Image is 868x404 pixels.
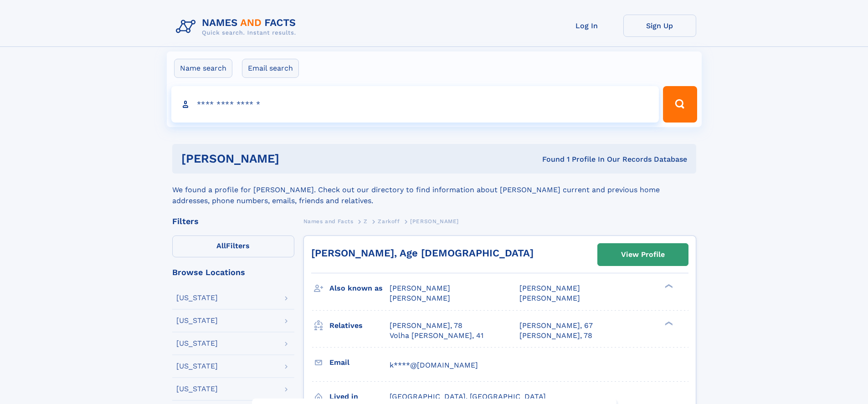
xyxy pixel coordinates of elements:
[663,283,673,289] div: ❯
[171,86,659,123] input: search input
[519,284,580,292] span: [PERSON_NAME]
[176,340,218,347] div: [US_STATE]
[410,218,459,225] span: [PERSON_NAME]
[329,281,390,296] h3: Also known as
[172,268,294,276] div: Browse Locations
[329,355,390,370] h3: Email
[598,244,688,266] a: View Profile
[390,294,450,302] span: [PERSON_NAME]
[174,59,232,78] label: Name search
[242,59,299,78] label: Email search
[378,215,400,227] a: Zarkoff
[176,317,218,324] div: [US_STATE]
[663,320,673,326] div: ❯
[364,215,368,227] a: Z
[519,294,580,302] span: [PERSON_NAME]
[181,153,411,164] h1: [PERSON_NAME]
[390,331,483,341] a: Volha [PERSON_NAME], 41
[172,217,294,225] div: Filters
[390,321,462,331] a: [PERSON_NAME], 78
[519,331,592,341] a: [PERSON_NAME], 78
[364,218,368,225] span: Z
[176,294,218,302] div: [US_STATE]
[176,385,218,393] div: [US_STATE]
[172,174,696,206] div: We found a profile for [PERSON_NAME]. Check out our directory to find information about [PERSON_N...
[172,235,294,257] label: Filters
[663,86,697,123] button: Search Button
[550,15,623,37] a: Log In
[411,154,687,164] div: Found 1 Profile In Our Records Database
[176,363,218,370] div: [US_STATE]
[311,247,534,259] a: [PERSON_NAME], Age [DEMOGRAPHIC_DATA]
[329,318,390,333] h3: Relatives
[519,321,593,331] a: [PERSON_NAME], 67
[216,241,226,250] span: All
[172,15,303,39] img: Logo Names and Facts
[378,218,400,225] span: Zarkoff
[623,15,696,37] a: Sign Up
[390,284,450,292] span: [PERSON_NAME]
[303,215,354,227] a: Names and Facts
[621,244,665,265] div: View Profile
[390,392,546,401] span: [GEOGRAPHIC_DATA], [GEOGRAPHIC_DATA]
